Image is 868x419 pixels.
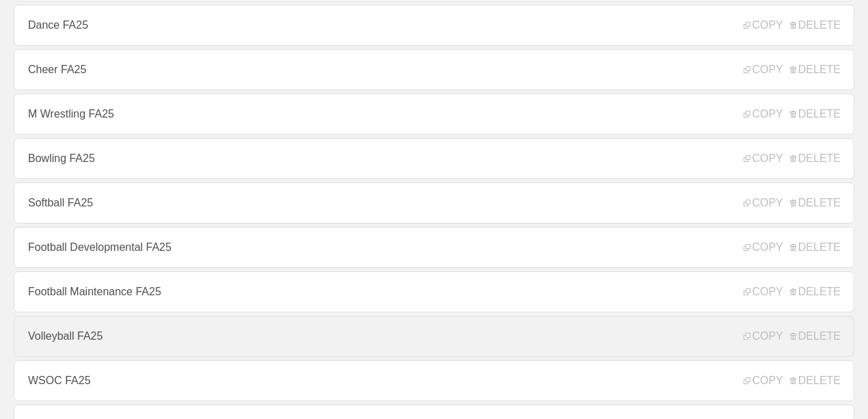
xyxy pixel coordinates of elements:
[790,19,841,31] span: DELETE
[790,64,841,76] span: DELETE
[744,152,783,165] span: COPY
[744,241,783,254] span: COPY
[14,271,854,312] a: Football Maintenance FA25
[622,260,868,419] iframe: Chat Widget
[744,197,783,209] span: COPY
[14,5,854,46] a: Dance FA25
[14,138,854,179] a: Bowling FA25
[14,360,854,401] a: WSOC FA25
[790,108,841,120] span: DELETE
[14,316,854,357] a: Volleyball FA25
[790,152,841,165] span: DELETE
[14,94,854,135] a: M Wrestling FA25
[790,241,841,254] span: DELETE
[790,197,841,209] span: DELETE
[14,49,854,90] a: Cheer FA25
[14,227,854,268] a: Football Developmental FA25
[744,64,783,76] span: COPY
[14,183,854,224] a: Softball FA25
[744,19,783,31] span: COPY
[744,108,783,120] span: COPY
